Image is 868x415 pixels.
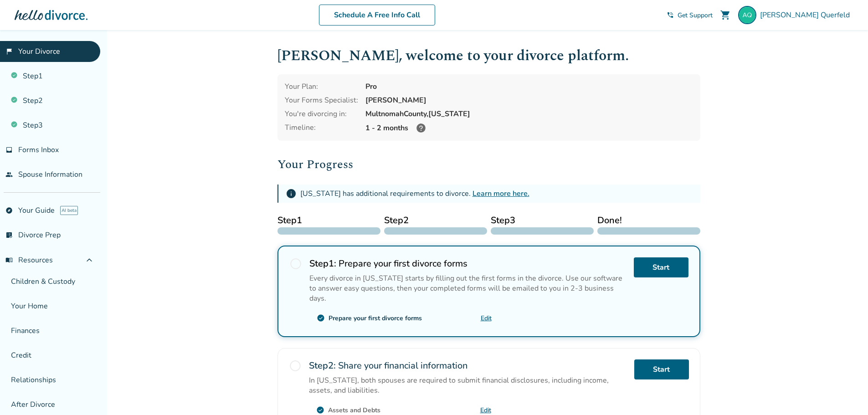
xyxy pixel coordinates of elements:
[309,273,627,303] div: Every divorce in [US_STATE] starts by filling out the first forms in the divorce. Use our softwar...
[365,123,693,133] div: 1 - 2 months
[286,188,297,199] span: info
[480,406,491,415] a: Edit
[309,257,336,270] strong: Step 1 :
[634,257,688,277] a: Start
[60,206,78,215] span: AI beta
[285,123,358,133] div: Timeline:
[5,171,13,178] span: people
[667,11,674,19] span: phone_in_talk
[481,314,492,323] a: Edit
[667,11,713,20] a: phone_in_talkGet Support
[328,406,380,415] div: Assets and Debts
[491,214,594,227] span: Step 3
[18,145,59,155] span: Forms Inbox
[473,189,529,199] a: Learn more here.
[285,82,358,92] div: Your Plan:
[329,314,422,323] div: Prepare your first divorce forms
[309,359,627,372] h2: Share your financial information
[277,155,700,174] h2: Your Progress
[277,45,700,67] h1: [PERSON_NAME] , welcome to your divorce platform.
[365,82,693,92] div: Pro
[5,146,13,154] span: inbox
[365,95,693,105] div: [PERSON_NAME]
[309,359,336,372] strong: Step 2 :
[289,359,302,372] span: radio_button_unchecked
[597,214,700,227] span: Done!
[5,255,53,265] span: Resources
[738,6,756,24] img: aquerfeld@gmail.com
[5,48,13,55] span: flag_2
[319,5,435,26] a: Schedule A Free Info Call
[384,214,487,227] span: Step 2
[309,375,627,395] div: In [US_STATE], both spouses are required to submit financial disclosures, including income, asset...
[300,189,529,199] div: [US_STATE] has additional requirements to divorce.
[316,406,324,414] span: check_circle
[289,257,302,270] span: radio_button_unchecked
[365,109,693,119] div: Multnomah County, [US_STATE]
[678,11,713,20] span: Get Support
[5,256,13,264] span: menu_book
[5,231,13,239] span: list_alt_check
[317,314,325,322] span: check_circle
[84,255,95,266] span: expand_less
[760,10,853,20] span: [PERSON_NAME] Querfeld
[822,371,868,415] iframe: Chat Widget
[285,95,358,105] div: Your Forms Specialist:
[5,207,13,214] span: explore
[720,10,731,20] span: shopping_cart
[309,257,627,270] h2: Prepare your first divorce forms
[634,359,689,379] a: Start
[277,214,380,227] span: Step 1
[285,109,358,119] div: You're divorcing in:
